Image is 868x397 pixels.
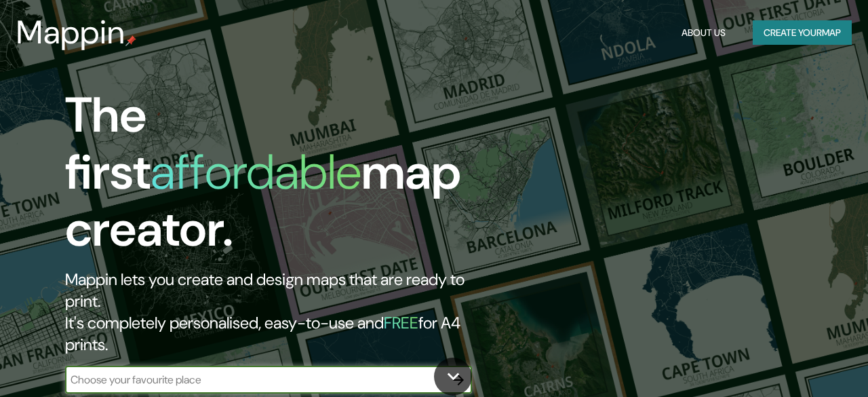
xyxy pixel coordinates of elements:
[65,372,445,387] input: Choose your favourite place
[151,140,361,204] h1: affordable
[16,14,125,52] h3: Mappin
[125,35,136,46] img: mappin-pin
[384,312,418,333] h5: FREE
[65,87,499,269] h1: The first map creator.
[753,20,852,45] button: Create yourmap
[676,20,731,45] button: About Us
[65,269,499,356] h2: Mappin lets you create and design maps that are ready to print. It's completely personalised, eas...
